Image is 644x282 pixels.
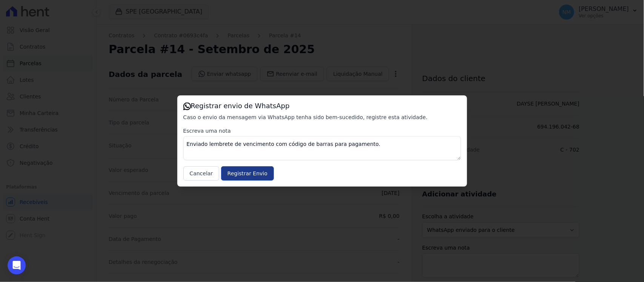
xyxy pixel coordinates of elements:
input: Registrar Envio [221,166,274,181]
textarea: Enviado lembrete de vencimento com código de barras para pagamento. [183,136,461,160]
h3: Registrar envio de WhatsApp [183,101,461,110]
div: Open Intercom Messenger [8,256,26,274]
label: Escreva uma nota [183,127,461,135]
p: Caso o envio da mensagem via WhatsApp tenha sido bem-sucedido, registre esta atividade. [183,113,461,121]
button: Cancelar [183,166,220,181]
